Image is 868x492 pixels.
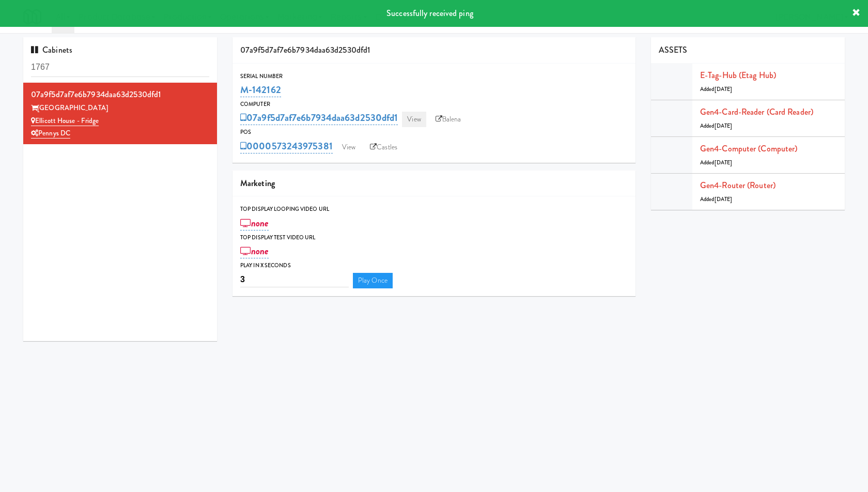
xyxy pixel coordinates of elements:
[240,111,398,125] a: 07a9f5d7af7e6b7934daa63d2530dfd1
[700,85,732,93] span: Added
[700,195,732,203] span: Added
[31,87,209,102] div: 07a9f5d7af7e6b7934daa63d2530dfd1
[337,140,361,155] a: View
[700,106,813,118] a: Gen4-card-reader (Card Reader)
[23,83,217,144] li: 07a9f5d7af7e6b7934daa63d2530dfd1[GEOGRAPHIC_DATA] Ellicott House - FridgePennys DC
[700,122,732,130] span: Added
[31,128,70,139] a: Pennys DC
[240,260,628,271] div: Play in X seconds
[715,195,733,203] span: [DATE]
[386,7,473,19] span: Successfully received ping
[31,116,99,126] a: Ellicott House - Fridge
[715,85,733,93] span: [DATE]
[31,102,209,115] div: [GEOGRAPHIC_DATA]
[240,127,628,137] div: POS
[700,69,776,81] a: E-tag-hub (Etag Hub)
[240,71,628,82] div: Serial Number
[240,244,269,258] a: none
[715,122,733,130] span: [DATE]
[240,216,269,230] a: none
[700,159,732,166] span: Added
[700,179,776,191] a: Gen4-router (Router)
[700,143,797,155] a: Gen4-computer (Computer)
[365,140,402,155] a: Castles
[240,177,275,189] span: Marketing
[240,139,333,153] a: 0000573243975381
[31,44,72,56] span: Cabinets
[430,112,467,127] a: Balena
[31,58,209,77] input: Search cabinets
[659,44,688,56] span: ASSETS
[715,159,733,166] span: [DATE]
[240,83,281,97] a: M-142162
[240,233,628,243] div: Top Display Test Video Url
[353,273,393,288] a: Play Once
[240,99,628,110] div: Computer
[233,37,636,64] div: 07a9f5d7af7e6b7934daa63d2530dfd1
[402,112,426,127] a: View
[240,204,628,214] div: Top Display Looping Video Url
